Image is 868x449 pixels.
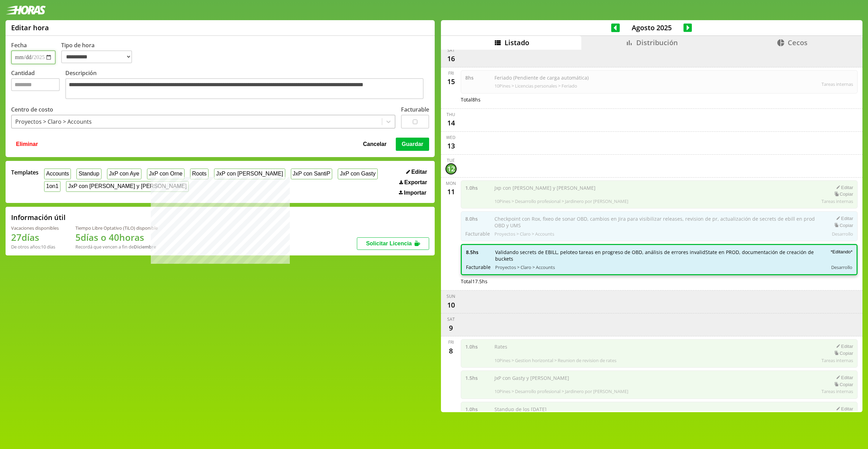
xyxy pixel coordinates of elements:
[11,169,39,176] span: Templates
[65,69,429,101] label: Descripción
[61,50,132,63] select: Tipo de hora
[445,163,457,174] div: 12
[446,180,456,186] div: Mon
[441,50,862,411] div: scrollable content
[445,322,457,333] div: 9
[11,78,60,91] input: Cantidad
[445,299,457,310] div: 10
[11,23,49,32] h1: Editar hora
[107,169,141,179] button: JxP con Aye
[11,106,53,113] label: Centro de costo
[636,38,678,47] span: Distribución
[15,118,92,125] div: Proyectos > Claro > Accounts
[357,237,429,250] button: Solicitar Licencia
[411,169,427,175] span: Editar
[75,244,158,250] div: Recordá que vencen a fin de
[214,169,285,179] button: JxP con [PERSON_NAME]
[447,157,455,163] div: Tue
[448,339,454,345] div: Fri
[61,41,138,64] label: Tipo de hora
[76,169,101,179] button: Standup
[401,106,429,113] label: Facturable
[11,231,59,244] h1: 27 días
[447,47,455,53] div: Sat
[338,169,377,179] button: JxP con Gasty
[11,225,59,231] div: Vacaciones disponibles
[447,316,455,322] div: Sat
[65,78,424,99] textarea: Descripción
[291,169,333,179] button: JxP con SantiP
[6,6,46,15] img: logotipo
[366,240,412,246] span: Solicitar Licencia
[461,278,858,285] div: Total 17.5 hs
[447,293,455,299] div: Sun
[11,244,59,250] div: De otros años: 10 días
[11,213,66,222] h2: Información útil
[361,138,389,151] button: Cancelar
[445,186,457,197] div: 11
[447,112,455,117] div: Thu
[11,69,65,101] label: Cantidad
[44,169,71,179] button: Accounts
[404,169,429,175] button: Editar
[404,190,426,196] span: Importar
[75,225,158,231] div: Tiempo Libre Optativo (TiLO) disponible
[445,345,457,356] div: 8
[445,117,457,129] div: 14
[44,181,60,192] button: 1on1
[788,38,808,47] span: Cecos
[75,231,158,244] h1: 5 días o 40 horas
[404,179,427,186] span: Exportar
[461,96,858,103] div: Total 8 hs
[11,41,27,49] label: Fecha
[446,134,456,140] div: Wed
[66,181,189,192] button: JxP con [PERSON_NAME] y [PERSON_NAME]
[445,76,457,87] div: 15
[190,169,208,179] button: Roots
[505,38,529,47] span: Listado
[448,70,454,76] div: Fri
[445,140,457,152] div: 13
[396,138,429,151] button: Guardar
[397,179,429,186] button: Exportar
[14,138,40,151] button: Eliminar
[147,169,185,179] button: JxP con Orne
[620,23,683,32] span: Agosto 2025
[134,244,156,250] b: Diciembre
[445,53,457,64] div: 16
